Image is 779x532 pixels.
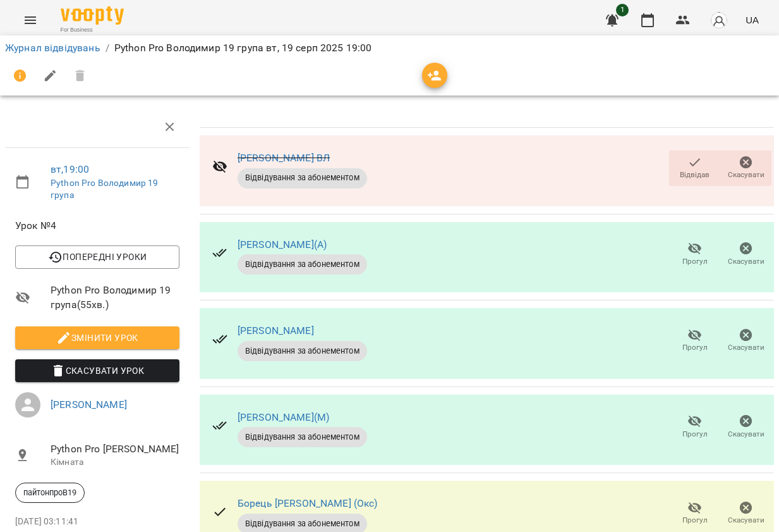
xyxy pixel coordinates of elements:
span: Скасувати [728,429,764,440]
span: Прогул [682,429,708,440]
span: Відвідування за абонементом [238,518,367,529]
a: [PERSON_NAME] [51,399,127,411]
span: 1 [616,4,629,16]
span: Скасувати [728,256,764,267]
span: Скасувати [728,342,764,353]
a: Python Pro Володимир 19 група [51,178,158,201]
button: Прогул [669,410,720,445]
a: [PERSON_NAME](М) [238,411,329,423]
a: вт , 19:00 [51,163,89,175]
a: [PERSON_NAME](А) [238,238,327,251]
span: Відвідав [680,170,710,180]
button: Скасувати [720,496,771,531]
button: Попередні уроки [15,245,179,268]
button: Відвідав [669,151,720,186]
a: Журнал відвідувань [5,42,100,54]
span: Скасувати [728,170,764,180]
p: Кімната [51,456,179,469]
a: Борець [PERSON_NAME] (Окс) [238,497,378,509]
span: Відвідування за абонементом [238,431,367,443]
span: Відвідування за абонементом [238,259,367,270]
span: Python Pro Володимир 19 група ( 55 хв. ) [51,283,179,312]
button: Прогул [669,237,720,272]
span: Попередні уроки [25,249,169,264]
button: Скасувати [720,323,771,359]
div: пайтонпроВ19 [15,483,85,503]
button: Скасувати [720,410,771,445]
button: Скасувати Урок [15,359,179,382]
p: [DATE] 03:11:41 [15,516,179,528]
span: Прогул [682,256,708,267]
img: Voopty Logo [61,6,124,25]
span: Відвідування за абонементом [238,345,367,357]
button: Menu [15,5,45,35]
button: Прогул [669,496,720,531]
button: UA [740,8,764,32]
span: Змінити урок [25,330,169,345]
span: Відвідування за абонементом [238,172,367,183]
button: Скасувати [720,237,771,272]
a: [PERSON_NAME] [238,325,314,337]
span: Прогул [682,342,708,353]
button: Змінити урок [15,326,179,349]
li: / [106,40,109,56]
p: Python Pro Володимир 19 група вт, 19 серп 2025 19:00 [114,40,372,56]
a: [PERSON_NAME] ВЛ [238,152,330,164]
button: Скасувати [720,151,771,186]
nav: breadcrumb [5,40,774,56]
span: Прогул [682,515,708,526]
span: UA [746,13,759,27]
span: Скасувати [728,515,764,526]
button: Прогул [669,323,720,359]
img: avatar_s.png [710,11,728,29]
span: Урок №4 [15,218,179,233]
span: For Business [61,26,124,34]
span: Python Pro [PERSON_NAME] [51,442,179,457]
span: Скасувати Урок [25,363,169,378]
span: пайтонпроВ19 [16,487,84,498]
